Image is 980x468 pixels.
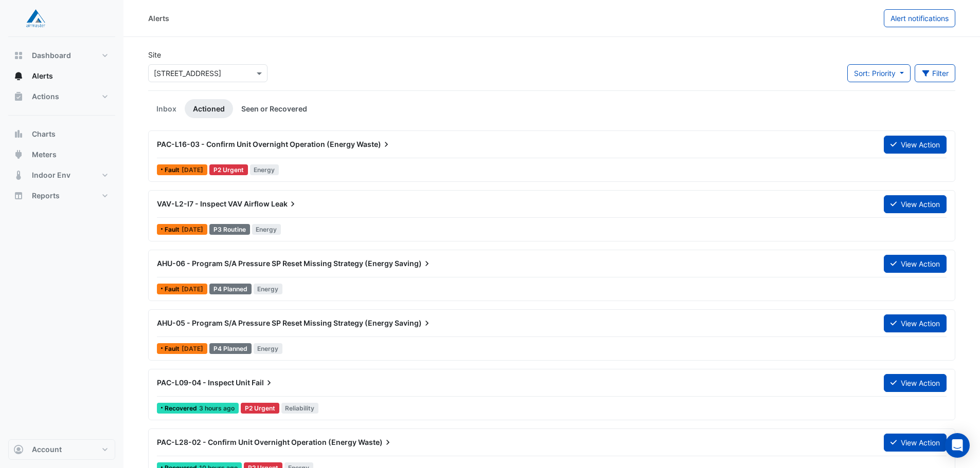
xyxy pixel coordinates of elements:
[32,50,71,61] span: Dashboard
[884,434,947,452] button: View Action
[209,284,252,294] div: P4 Planned
[209,343,252,354] div: P4 Planned
[945,433,970,458] div: Open Intercom Messenger
[32,149,57,160] span: Meters
[8,124,115,144] button: Charts
[209,224,250,235] div: P3 Routine
[271,199,298,209] span: Leak
[8,439,115,460] button: Account
[884,255,947,273] button: View Action
[157,438,357,446] span: PAC-L28-02 - Confirm Unit Overnight Operation (Energy
[241,403,279,414] div: P2 Urgent
[182,285,203,293] span: Wed 24-Jul-2024 20:13 AWST
[915,64,956,82] button: Filter
[884,136,947,154] button: View Action
[847,64,911,82] button: Sort: Priority
[254,343,283,354] span: Energy
[395,318,432,328] span: Saving)
[884,195,947,213] button: View Action
[157,259,393,268] span: AHU-06 - Program S/A Pressure SP Reset Missing Strategy (Energy
[182,226,203,233] span: Wed 03-Sep-2025 16:16 AWST
[185,99,233,118] a: Actioned
[252,224,281,235] span: Energy
[148,99,185,118] a: Inbox
[854,69,896,78] span: Sort: Priority
[281,403,319,414] span: Reliability
[884,374,947,392] button: View Action
[13,129,24,139] app-icon: Charts
[182,345,203,352] span: Fri 28-Jun-2024 15:55 AWST
[165,405,199,411] span: Recovered
[13,91,24,102] app-icon: Actions
[165,286,182,292] span: Fault
[8,144,115,165] button: Meters
[32,444,62,455] span: Account
[233,99,315,118] a: Seen or Recovered
[148,13,169,24] div: Alerts
[357,139,391,149] span: Waste)
[884,314,947,332] button: View Action
[199,404,235,412] span: Fri 05-Sep-2025 07:49 AWST
[13,149,24,160] app-icon: Meters
[182,166,203,174] span: Sun 06-Jul-2025 11:15 AWST
[209,164,248,175] div: P2 Urgent
[890,14,949,23] span: Alert notifications
[32,191,60,201] span: Reports
[8,45,115,66] button: Dashboard
[252,378,274,388] span: Fail
[13,71,24,81] app-icon: Alerts
[165,227,182,233] span: Fault
[254,284,283,294] span: Energy
[13,50,24,61] app-icon: Dashboard
[165,167,182,173] span: Fault
[157,378,250,387] span: PAC-L09-04 - Inspect Unit
[32,71,53,81] span: Alerts
[157,140,355,148] span: PAC-L16-03 - Confirm Unit Overnight Operation (Energy
[395,258,432,269] span: Saving)
[157,319,393,327] span: AHU-05 - Program S/A Pressure SP Reset Missing Strategy (Energy
[32,129,56,139] span: Charts
[884,9,955,27] button: Alert notifications
[12,8,59,29] img: Company Logo
[165,346,182,352] span: Fault
[358,437,393,447] span: Waste)
[8,66,115,86] button: Alerts
[32,91,59,102] span: Actions
[13,191,24,201] app-icon: Reports
[8,86,115,107] button: Actions
[13,170,24,180] app-icon: Indoor Env
[250,164,279,175] span: Energy
[8,165,115,185] button: Indoor Env
[8,185,115,206] button: Reports
[148,49,161,60] label: Site
[32,170,70,180] span: Indoor Env
[157,199,270,208] span: VAV-L2-I7 - Inspect VAV Airflow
